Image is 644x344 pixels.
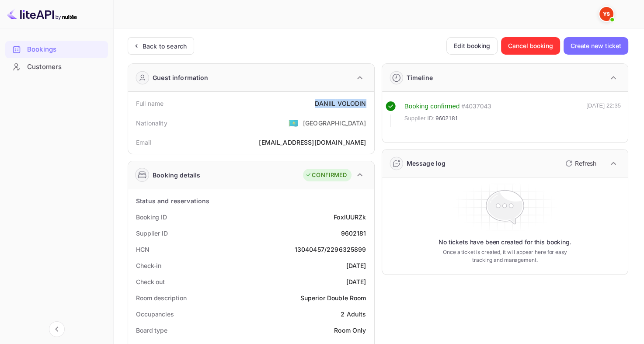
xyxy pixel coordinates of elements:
[136,293,186,302] div: Room description
[599,7,613,21] img: Yandex Support
[136,245,150,254] div: HCN
[27,62,104,72] div: Customers
[461,101,491,111] div: # 4037043
[334,326,366,335] div: Room Only
[446,37,498,55] button: Edit booking
[5,41,108,58] div: Bookings
[439,238,571,247] p: No tickets have been created for this booking.
[136,196,209,205] div: Status and reservations
[49,321,65,337] button: Collapse navigation
[143,42,187,51] div: Back to search
[404,114,435,123] span: Supplier ID:
[407,73,433,82] div: Timeline
[300,293,366,302] div: Superior Double Room
[153,170,200,180] div: Booking details
[259,138,366,147] div: [EMAIL_ADDRESS][DOMAIN_NAME]
[153,73,209,82] div: Guest information
[27,45,104,55] div: Bookings
[5,59,108,76] div: Customers
[435,114,458,123] span: 9602181
[305,171,347,180] div: CONFIRMED
[341,309,366,319] div: 2 Adults
[564,37,628,55] button: Create new ticket
[303,118,366,128] div: [GEOGRAPHIC_DATA]
[295,245,366,254] div: 13040457/2296325899
[136,326,167,335] div: Board type
[315,99,366,108] div: DANIIL VOLODIN
[136,309,174,319] div: Occupancies
[346,261,366,270] div: [DATE]
[136,118,167,128] div: Nationality
[586,101,621,127] div: [DATE] 22:35
[136,261,161,270] div: Check-in
[136,229,168,238] div: Supplier ID
[5,41,108,57] a: Bookings
[136,212,167,222] div: Booking ID
[136,277,165,286] div: Check out
[5,59,108,75] a: Customers
[560,156,600,170] button: Refresh
[346,277,366,286] div: [DATE]
[407,159,446,168] div: Message log
[341,229,366,238] div: 9602181
[501,37,560,55] button: Cancel booking
[136,138,151,147] div: Email
[289,115,299,131] span: United States
[136,99,164,108] div: Full name
[7,7,77,21] img: LiteAPI logo
[334,212,366,222] div: FoxlUURZk
[575,159,596,168] p: Refresh
[404,101,460,111] div: Booking confirmed
[439,248,571,264] p: Once a ticket is created, it will appear here for easy tracking and management.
